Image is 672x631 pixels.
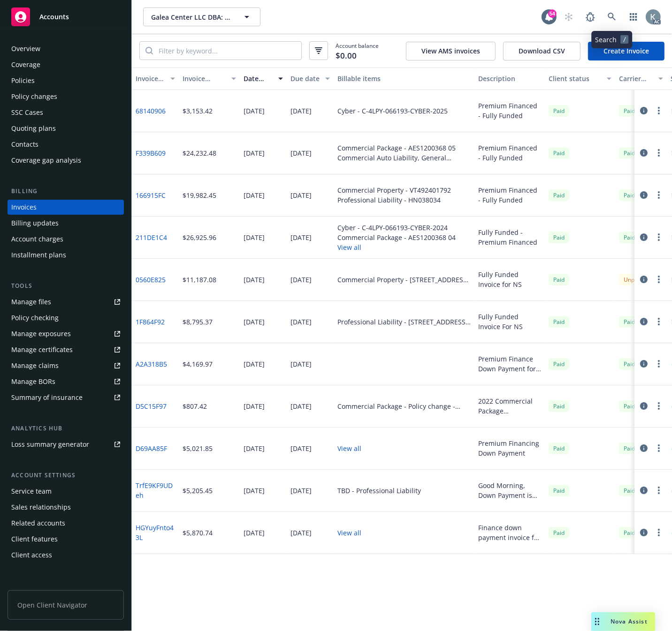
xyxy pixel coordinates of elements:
div: [DATE] [290,401,312,411]
div: Fully Funded - Premium Financed [478,227,541,247]
div: Paid [549,189,569,201]
a: Manage files [8,294,124,309]
a: Client access [8,548,124,563]
span: Paid [619,232,640,243]
div: Client access [11,548,52,563]
div: Quoting plans [11,121,56,136]
div: Paid [549,485,569,496]
div: Commercial Package - Policy change - Change - AES1200368 02 [337,401,471,411]
a: 68140906 [136,106,166,116]
div: [DATE] [244,486,265,496]
div: Service team [11,484,52,499]
div: [DATE] [290,275,312,285]
a: Report a Bug [581,8,600,26]
div: Paid [549,274,569,285]
a: Invoices [8,200,124,215]
div: Paid [619,485,640,496]
a: Switch app [624,8,643,26]
a: Overview [8,41,124,56]
a: Manage claims [8,358,124,373]
div: Paid [619,147,640,159]
div: Invoices [11,200,37,215]
div: Summary of insurance [11,390,83,405]
div: Paid [549,443,569,454]
div: [DATE] [290,190,312,200]
div: Commercial Package - AES1200368 04 [337,233,456,242]
div: Loss summary generator [11,437,89,452]
div: Carrier status [619,74,653,83]
div: Manage exposures [11,326,71,341]
span: Paid [619,316,640,328]
a: Summary of insurance [8,390,124,405]
div: Analytics hub [8,424,124,433]
button: View all [337,242,456,252]
div: $5,021.85 [183,443,213,453]
div: $26,925.96 [183,233,216,242]
div: Paid [619,400,640,412]
a: Related accounts [8,516,124,531]
div: [DATE] [244,401,265,411]
div: Premium Financed - Fully Funded [478,185,541,205]
div: $5,870.74 [183,528,213,538]
div: Manage files [11,294,51,309]
div: Manage certificates [11,342,73,357]
button: Client status [545,68,615,90]
div: [DATE] [290,359,312,369]
div: Description [478,74,541,83]
div: Premium Financed - Fully Funded [478,101,541,120]
a: Policy changes [8,89,124,104]
button: Billable items [334,68,474,90]
button: Galea Center LLC DBA: Galea Center for Advanced Surgery [143,8,260,26]
a: Account charges [8,232,124,247]
div: Paid [549,358,569,370]
span: Paid [619,443,640,454]
div: Drag to move [591,612,603,631]
a: Client features [8,532,124,547]
div: [DATE] [290,106,312,116]
span: Accounts [39,13,69,21]
span: Paid [549,105,569,117]
div: Policies [11,73,35,88]
span: Paid [619,189,640,201]
a: Manage exposures [8,326,124,341]
div: Due date [290,74,320,83]
div: Paid [619,527,640,539]
span: Nova Assist [611,617,648,625]
div: Client features [11,532,58,547]
div: Paid [619,105,640,117]
div: Commercial Property - VT492401792 [337,185,451,195]
div: Client status [549,74,601,83]
span: Paid [549,147,569,159]
div: [DATE] [290,148,312,158]
div: Cyber - C-4LPY-066193-CYBER-2025 [337,106,448,116]
div: [DATE] [290,486,312,496]
div: Sales relationships [11,500,71,515]
div: Commercial Auto Liability, General Liability $3M - AN1358444 [337,153,471,163]
div: Installment plans [11,248,66,263]
span: Paid [619,358,640,370]
div: Premium Finance Down Payment for the Earthquake and Professional Liability Policies [478,354,541,374]
div: Billing updates [11,216,59,231]
div: Fully Funded Invoice for NS [478,270,541,289]
a: Manage certificates [8,342,124,357]
div: Coverage [11,57,40,72]
div: Overview [11,41,40,56]
button: Due date [287,68,334,90]
a: Loss summary generator [8,437,124,452]
div: Manage BORs [11,374,55,389]
div: Paid [549,400,569,412]
div: Fully Funded Invoice For NS [478,312,541,331]
button: Download CSV [503,42,580,60]
a: 0560E825 [136,275,166,285]
a: D69AA85F [136,443,167,453]
div: Billing [8,187,124,196]
a: TrfE9KF9UDeh [136,481,175,500]
button: Invoice ID [132,68,179,90]
div: SSC Cases [11,105,43,120]
div: Policy changes [11,89,57,104]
